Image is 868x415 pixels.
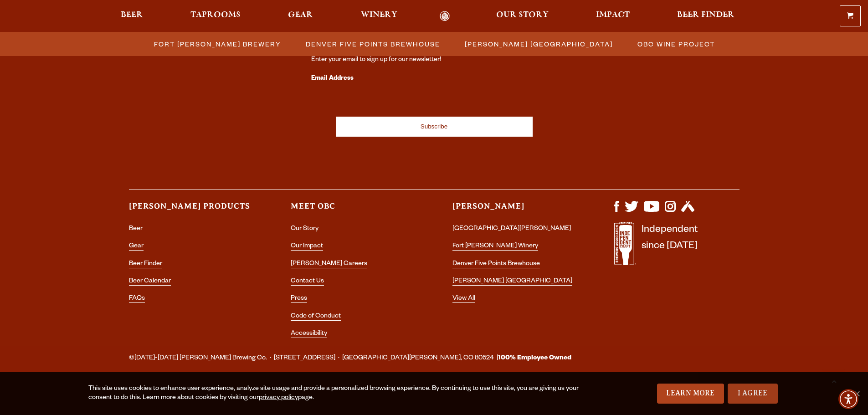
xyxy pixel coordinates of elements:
h3: Meet OBC [291,201,416,220]
a: privacy policy [259,395,298,402]
a: Visit us on Facebook [614,207,619,215]
a: Denver Five Points Brewhouse [452,261,540,268]
a: Taprooms [185,11,247,21]
div: This site uses cookies to enhance user experience, analyze site usage and provide a personalized ... [88,384,582,403]
a: Our Impact [291,243,323,251]
a: Odell Home [428,11,462,21]
a: Beer [129,225,143,233]
a: Press [291,295,307,303]
div: Accessibility Menu [838,389,858,409]
span: Beer Finder [677,11,734,19]
a: Fort [PERSON_NAME] Winery [452,243,538,251]
label: Email Address [311,73,557,85]
a: Accessibility [291,330,327,338]
p: Independent since [DATE] [642,222,698,270]
a: [PERSON_NAME] [GEOGRAPHIC_DATA] [452,278,572,286]
div: Enter your email to sign up for our newsletter! [311,56,557,65]
a: Beer Finder [129,261,162,268]
h3: [PERSON_NAME] Products [129,201,254,220]
a: Learn More [657,384,724,404]
a: Visit us on X (formerly Twitter) [625,207,638,215]
a: Contact Us [291,278,324,286]
span: OBC Wine Project [637,37,715,51]
span: Taprooms [190,11,241,19]
span: ©[DATE]-[DATE] [PERSON_NAME] Brewing Co. · [STREET_ADDRESS] · [GEOGRAPHIC_DATA][PERSON_NAME], CO ... [129,353,571,364]
span: Impact [596,11,630,19]
span: Denver Five Points Brewhouse [306,37,440,51]
span: Fort [PERSON_NAME] Brewery [154,37,281,51]
a: Visit us on Untappd [681,207,694,215]
a: [PERSON_NAME] Careers [291,261,367,268]
a: Code of Conduct [291,313,341,321]
span: Gear [288,11,313,19]
a: [GEOGRAPHIC_DATA][PERSON_NAME] [452,225,571,233]
a: Our Story [291,225,318,233]
input: Subscribe [336,117,533,137]
h3: [PERSON_NAME] [452,201,578,220]
span: Winery [361,11,397,19]
a: Beer Calendar [129,278,171,286]
a: Impact [590,11,636,21]
span: Our Story [496,11,549,19]
a: Scroll to top [822,369,845,392]
a: Fort [PERSON_NAME] Brewery [149,37,286,51]
a: Visit us on YouTube [644,207,659,215]
span: [PERSON_NAME] [GEOGRAPHIC_DATA] [465,37,613,51]
a: [PERSON_NAME] [GEOGRAPHIC_DATA] [459,37,617,51]
a: Visit us on Instagram [665,207,676,215]
a: Beer [115,11,149,21]
span: Beer [121,11,143,19]
a: OBC Wine Project [632,37,719,51]
a: Gear [282,11,319,21]
a: View All [452,295,475,303]
a: Beer Finder [671,11,740,21]
strong: 100% Employee Owned [498,355,571,362]
a: Winery [355,11,403,21]
a: I Agree [728,384,778,404]
a: Denver Five Points Brewhouse [300,37,445,51]
a: FAQs [129,295,145,303]
a: Our Story [490,11,555,21]
a: Gear [129,243,144,251]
